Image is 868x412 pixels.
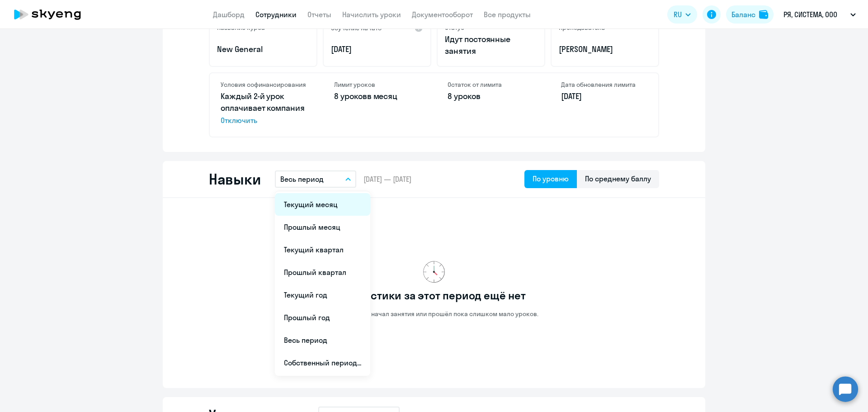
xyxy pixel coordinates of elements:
[561,81,647,89] h4: Дата обновления лимита
[363,174,411,184] span: [DATE] — [DATE]
[342,10,401,19] a: Начислить уроки
[484,10,531,19] a: Все продукты
[342,288,525,303] h3: Статистики за этот период ещё нет
[334,90,420,102] p: в месяц
[209,170,260,188] h2: Навыки
[779,4,860,25] button: РЯ, СИСТЕМА, ООО
[759,10,768,19] img: balance
[731,9,755,20] div: Баланс
[559,43,651,55] p: [PERSON_NAME]
[448,91,481,101] span: 8 уроков
[423,261,445,283] img: no-data
[726,5,774,24] button: Балансbalance
[561,90,647,102] p: [DATE]
[412,10,473,19] a: Документооборот
[275,191,370,376] ul: RU
[783,9,837,20] p: РЯ, СИСТЕМА, ООО
[667,5,697,24] button: RU
[280,174,324,185] p: Весь период
[330,310,538,318] p: Сотрудник не начал занятия или прошёл пока слишком мало уроков.
[674,9,682,20] span: RU
[533,173,569,184] div: По уровню
[334,81,420,89] h4: Лимит уроков
[221,90,307,126] p: Каждый 2-й урок оплачивает компания
[448,81,534,89] h4: Остаток от лимита
[217,43,309,55] p: New General
[445,33,537,57] p: Идут постоянные занятия
[213,10,245,19] a: Дашборд
[307,10,331,19] a: Отчеты
[334,91,367,101] span: 8 уроков
[221,115,307,126] span: Отключить
[585,173,651,184] div: По среднему баллу
[275,170,356,188] button: Весь период
[221,81,307,89] h4: Условия софинансирования
[331,43,423,55] p: [DATE]
[255,10,297,19] a: Сотрудники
